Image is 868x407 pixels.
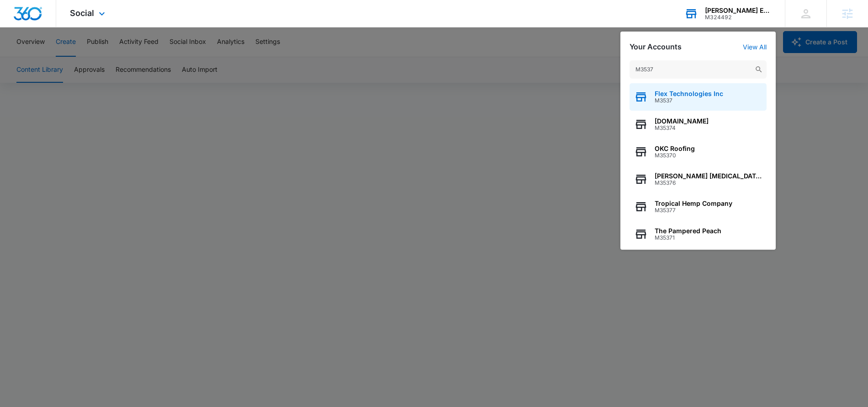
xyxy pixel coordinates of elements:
[630,111,767,138] button: [DOMAIN_NAME]M35374
[655,152,695,159] span: M35370
[655,118,709,125] span: [DOMAIN_NAME]
[655,172,762,180] span: [PERSON_NAME] [MEDICAL_DATA]
[655,125,709,131] span: M35374
[655,90,723,97] span: Flex Technologies Inc
[655,200,732,207] span: Tropical Hemp Company
[630,166,767,193] button: [PERSON_NAME] [MEDICAL_DATA]M35376
[655,235,721,241] span: M35371
[630,83,767,111] button: Flex Technologies IncM3537
[630,43,682,51] h2: Your Accounts
[630,193,767,220] button: Tropical Hemp CompanyM35377
[655,227,721,235] span: The Pampered Peach
[630,60,767,79] input: Search Accounts
[70,8,94,18] span: Social
[743,43,767,51] a: View All
[705,14,772,21] div: account id
[655,97,723,104] span: M3537
[705,7,772,14] div: account name
[630,220,767,248] button: The Pampered PeachM35371
[655,207,732,214] span: M35377
[630,138,767,166] button: OKC RoofingM35370
[655,145,695,152] span: OKC Roofing
[655,180,762,186] span: M35376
